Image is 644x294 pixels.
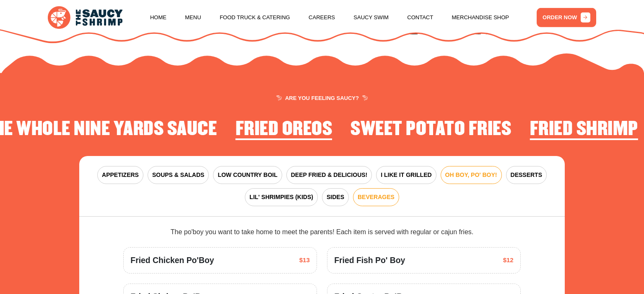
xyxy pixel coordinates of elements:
[236,119,332,143] li: 3 of 4
[276,95,368,101] span: ARE YOU FEELING SAUCY?
[97,166,143,184] button: APPETIZERS
[511,171,542,179] span: DESSERTS
[407,2,433,33] a: Contact
[506,166,547,184] button: DESSERTS
[148,166,209,184] button: SOUPS & SALADS
[245,188,318,206] button: LIL' SHRIMPIES (KIDS)
[503,256,514,265] span: $12
[185,2,201,33] a: Menu
[309,2,335,33] a: Careers
[286,166,372,184] button: DEEP FRIED & DELICIOUS!
[150,2,166,33] a: Home
[213,166,282,184] button: LOW COUNTRY BOIL
[327,193,344,202] span: SIDES
[334,254,405,266] span: Fried Fish Po' Boy
[537,8,596,27] a: ORDER NOW
[48,6,122,29] img: logo
[353,2,389,33] a: Saucy Swim
[236,119,332,140] h2: Fried Oreos
[130,254,214,266] span: Fried Chicken Po'Boy
[123,227,521,237] div: The po'boy you want to take home to meet the parents! Each item is served with regular or cajun f...
[351,119,511,143] li: 4 of 4
[351,119,511,140] h2: Sweet Potato Fries
[530,119,638,140] h2: Fried Shrimp
[358,193,395,202] span: BEVERAGES
[299,256,310,265] span: $13
[249,193,313,202] span: LIL' SHRIMPIES (KIDS)
[376,166,436,184] button: I LIKE IT GRILLED
[291,171,368,179] span: DEEP FRIED & DELICIOUS!
[152,171,204,179] span: SOUPS & SALADS
[445,171,497,179] span: OH BOY, PO' BOY!
[441,166,502,184] button: OH BOY, PO' BOY!
[353,188,399,206] button: BEVERAGES
[102,171,139,179] span: APPETIZERS
[452,2,509,33] a: Merchandise Shop
[530,119,638,143] li: 1 of 4
[218,171,277,179] span: LOW COUNTRY BOIL
[322,188,349,206] button: SIDES
[220,2,290,33] a: Food Truck & Catering
[381,171,431,179] span: I LIKE IT GRILLED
